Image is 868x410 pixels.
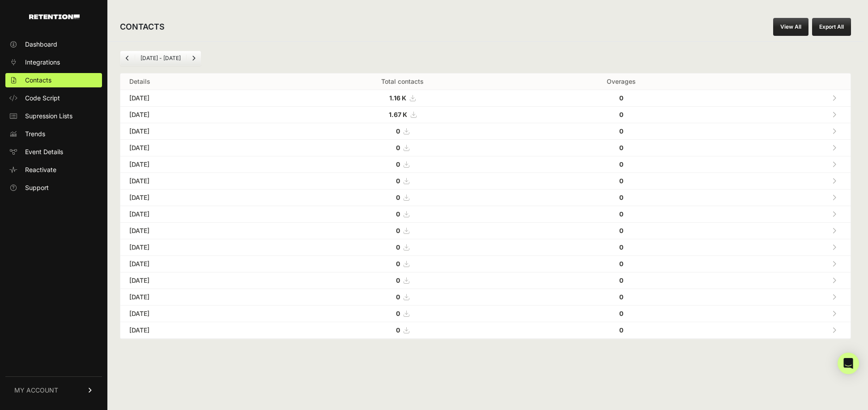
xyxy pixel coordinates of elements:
[389,94,406,102] strong: 1.16 K
[5,55,102,69] a: Integrations
[619,94,623,102] strong: 0
[120,239,279,256] td: [DATE]
[120,190,279,206] td: [DATE]
[120,90,279,107] td: [DATE]
[396,210,400,218] strong: 0
[396,144,400,151] strong: 0
[25,94,60,103] span: Code Script
[619,210,623,218] strong: 0
[120,51,135,65] a: Previous
[120,289,279,306] td: [DATE]
[120,107,279,123] td: [DATE]
[5,376,102,404] a: MY ACCOUNT
[120,206,279,223] td: [DATE]
[5,163,102,177] a: Reactivate
[396,310,400,317] strong: 0
[25,40,57,49] span: Dashboard
[5,109,102,123] a: Supression Lists
[5,91,102,105] a: Code Script
[187,51,201,65] a: Next
[526,73,717,90] th: Overages
[120,223,279,239] td: [DATE]
[5,145,102,159] a: Event Details
[396,293,400,301] strong: 0
[396,127,400,135] strong: 0
[389,111,407,118] strong: 1.67 K
[619,293,623,301] strong: 0
[396,243,400,251] strong: 0
[25,58,60,67] span: Integrations
[120,73,279,90] th: Details
[619,127,623,135] strong: 0
[25,129,45,138] span: Trends
[619,160,623,168] strong: 0
[5,127,102,141] a: Trends
[25,76,51,85] span: Contacts
[120,272,279,289] td: [DATE]
[619,310,623,317] strong: 0
[619,276,623,284] strong: 0
[812,18,851,36] button: Export All
[389,111,416,118] a: 1.67 K
[25,183,49,192] span: Support
[5,181,102,195] a: Support
[120,256,279,272] td: [DATE]
[396,276,400,284] strong: 0
[838,353,859,374] div: Open Intercom Messenger
[279,73,526,90] th: Total contacts
[396,177,400,185] strong: 0
[25,112,72,121] span: Supression Lists
[619,260,623,268] strong: 0
[25,165,56,174] span: Reactivate
[120,306,279,322] td: [DATE]
[396,260,400,268] strong: 0
[619,243,623,251] strong: 0
[120,156,279,173] td: [DATE]
[120,322,279,339] td: [DATE]
[120,140,279,156] td: [DATE]
[619,144,623,151] strong: 0
[619,177,623,185] strong: 0
[619,227,623,234] strong: 0
[14,386,58,395] span: MY ACCOUNT
[25,147,63,156] span: Event Details
[135,55,186,62] li: [DATE] - [DATE]
[5,73,102,87] a: Contacts
[773,18,808,36] a: View All
[619,326,623,334] strong: 0
[120,123,279,140] td: [DATE]
[396,326,400,334] strong: 0
[619,111,623,118] strong: 0
[120,21,165,33] h2: CONTACTS
[120,173,279,190] td: [DATE]
[396,160,400,168] strong: 0
[396,194,400,201] strong: 0
[396,227,400,234] strong: 0
[29,14,80,19] img: Retention.com
[619,194,623,201] strong: 0
[5,37,102,52] a: Dashboard
[389,94,415,102] a: 1.16 K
